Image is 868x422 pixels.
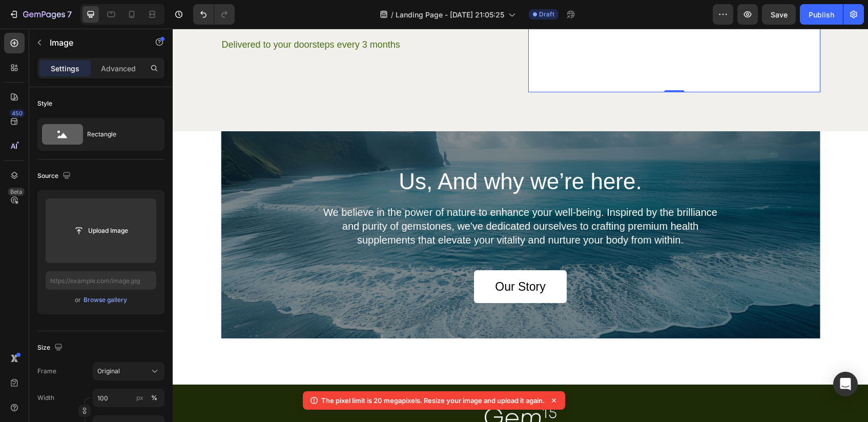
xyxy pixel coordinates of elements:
label: Width [37,393,54,403]
button: px [148,392,160,404]
span: Draft [539,10,554,19]
div: Open Intercom Messenger [833,372,858,396]
div: % [151,393,157,403]
div: Style [37,99,52,108]
iframe: To enrich screen reader interactions, please activate Accessibility in Grammarly extension settings [173,29,868,422]
a: Our Story [301,242,394,274]
button: 7 [4,4,76,25]
p: Our Story [322,251,373,266]
button: Publish [800,4,843,25]
div: Source [37,169,73,183]
div: Size [37,341,65,355]
p: 7 [67,8,72,21]
span: Landing Page - [DATE] 21:05:25 [396,9,504,20]
p: The pixel limit is 20 megapixels. Resize your image and upload it again. [321,395,545,406]
div: Publish [809,9,834,20]
span: Save [771,10,788,19]
button: Original [93,362,164,380]
input: https://example.com/image.jpg [46,271,156,290]
div: 450 [10,109,25,117]
button: Upload Image [65,222,137,240]
p: Image [50,36,137,49]
div: Beta [8,188,25,196]
div: Rectangle [87,123,150,146]
label: Frame [37,367,56,376]
p: Settings [51,63,79,74]
img: gempages_581112007906820616-08228645-9dda-4e7c-8c5b-5d5d418010c6.png [312,378,384,398]
button: Browse gallery [83,295,128,305]
div: Undo/Redo [193,4,235,25]
input: px% [93,389,164,407]
button: Save [762,4,796,25]
button: % [134,392,146,404]
div: Browse gallery [84,295,127,305]
span: or [75,294,81,306]
div: px [136,393,143,403]
span: Original [97,367,120,376]
p: Advanced [101,63,136,74]
span: / [391,9,394,20]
